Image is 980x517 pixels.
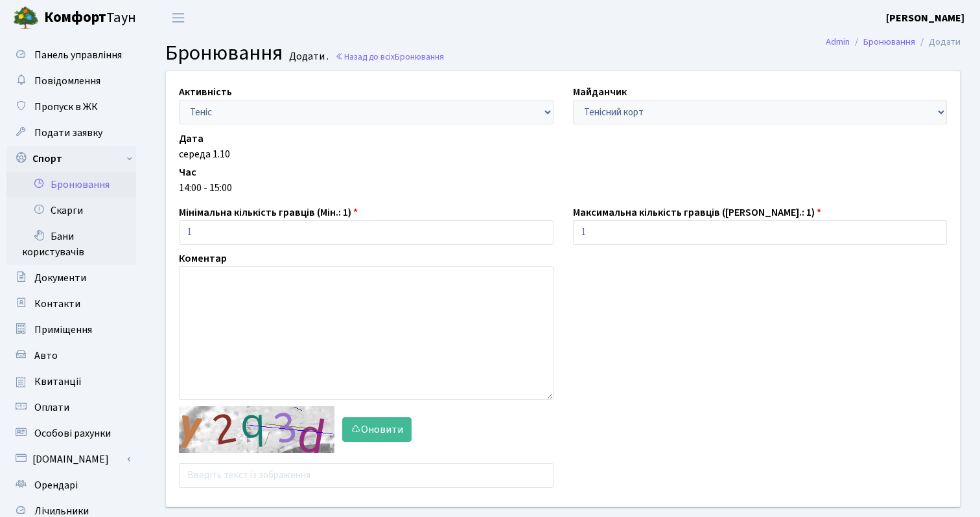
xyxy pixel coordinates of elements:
[34,74,100,88] span: Повідомлення
[286,51,329,63] small: Додати .
[826,35,850,49] a: Admin
[6,291,136,317] a: Контакти
[34,271,86,285] span: Документи
[179,406,334,453] img: default
[6,472,136,498] a: Орендарі
[179,131,204,146] label: Дата
[34,323,92,337] span: Приміщення
[6,224,136,265] a: Бани користувачів
[179,180,947,196] div: 14:00 - 15:00
[34,426,111,441] span: Особові рахунки
[6,68,136,94] a: Повідомлення
[34,374,82,389] span: Квитанції
[6,120,136,146] a: Подати заявку
[6,446,136,472] a: [DOMAIN_NAME]
[179,146,947,162] div: середа 1.10
[6,172,136,198] a: Бронювання
[342,417,412,442] button: Оновити
[179,251,227,266] label: Коментар
[34,126,102,140] span: Подати заявку
[6,317,136,343] a: Приміщення
[179,205,358,220] label: Мінімальна кількість гравців (Мін.: 1)
[165,38,283,68] span: Бронювання
[179,165,196,180] label: Час
[34,100,98,114] span: Пропуск в ЖК
[34,349,58,363] span: Авто
[34,48,122,62] span: Панель управління
[34,400,69,415] span: Оплати
[34,478,78,492] span: Орендарі
[806,29,980,56] nav: breadcrumb
[6,420,136,446] a: Особові рахунки
[34,297,80,311] span: Контакти
[179,84,232,100] label: Активність
[573,205,821,220] label: Максимальна кількість гравців ([PERSON_NAME].: 1)
[573,84,627,100] label: Майданчик
[6,369,136,395] a: Квитанції
[6,94,136,120] a: Пропуск в ЖК
[395,51,444,63] span: Бронювання
[6,198,136,224] a: Скарги
[6,42,136,68] a: Панель управління
[6,395,136,420] a: Оплати
[162,7,194,29] button: Переключити навігацію
[6,265,136,291] a: Документи
[6,146,136,172] a: Спорт
[44,7,106,28] b: Комфорт
[13,5,39,31] img: logo.png
[915,35,961,49] li: Додати
[886,10,964,26] a: [PERSON_NAME]
[44,7,136,29] span: Таун
[335,51,444,63] a: Назад до всіхБронювання
[886,11,964,25] b: [PERSON_NAME]
[863,35,915,49] a: Бронювання
[6,343,136,369] a: Авто
[179,463,554,488] input: Введіть текст із зображення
